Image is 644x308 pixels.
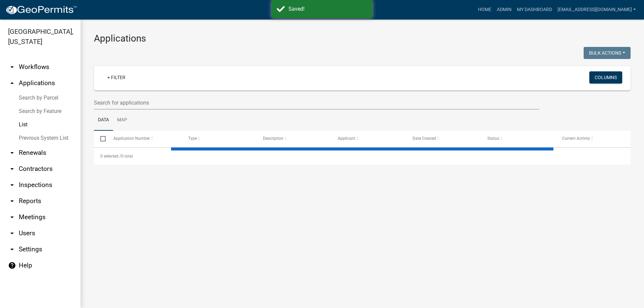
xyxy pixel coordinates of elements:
div: Saved! [288,5,367,13]
i: arrow_drop_down [8,63,16,71]
i: help [8,261,16,269]
datatable-header-cell: Description [257,131,331,147]
a: Home [475,3,494,16]
span: Current Activity [562,136,590,141]
i: arrow_drop_down [8,229,16,237]
a: Data [94,110,113,131]
i: arrow_drop_down [8,181,16,189]
span: 0 selected / [100,154,121,159]
i: arrow_drop_down [8,197,16,205]
i: arrow_drop_down [8,165,16,173]
a: + Filter [102,71,131,83]
a: Map [113,110,131,131]
i: arrow_drop_down [8,213,16,221]
span: Description [263,136,283,141]
a: [EMAIL_ADDRESS][DOMAIN_NAME] [555,3,639,16]
datatable-header-cell: Select [94,131,107,147]
datatable-header-cell: Type [181,131,256,147]
h3: Applications [94,33,631,44]
button: Columns [589,71,622,83]
a: Admin [494,3,514,16]
datatable-header-cell: Status [481,131,556,147]
span: Status [487,136,499,141]
a: My Dashboard [514,3,555,16]
i: arrow_drop_down [8,149,16,157]
input: Search for applications [94,96,539,110]
datatable-header-cell: Date Created [406,131,481,147]
datatable-header-cell: Application Number [107,131,181,147]
span: Application Number [113,136,150,141]
span: Date Created [413,136,436,141]
span: Type [188,136,197,141]
i: arrow_drop_up [8,79,16,87]
i: arrow_drop_down [8,245,16,253]
span: Applicant [338,136,355,141]
datatable-header-cell: Applicant [331,131,406,147]
button: Bulk Actions [584,47,631,59]
div: 0 total [94,148,631,165]
datatable-header-cell: Current Activity [556,131,631,147]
